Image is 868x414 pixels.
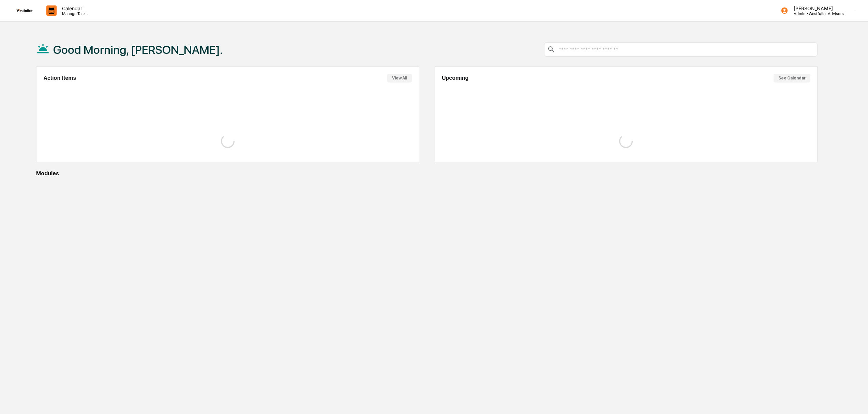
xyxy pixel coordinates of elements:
h2: Upcoming [442,75,468,81]
p: [PERSON_NAME] [788,5,844,11]
p: Calendar [57,5,91,11]
button: View All [387,74,412,83]
p: Admin • Westfuller Advisors [788,11,844,16]
div: Modules [36,170,817,177]
button: See Calendar [774,74,810,83]
img: logo [16,9,33,12]
p: Manage Tasks [57,11,91,16]
h2: Action Items [43,75,76,81]
h1: Good Morning, [PERSON_NAME]. [53,43,223,57]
